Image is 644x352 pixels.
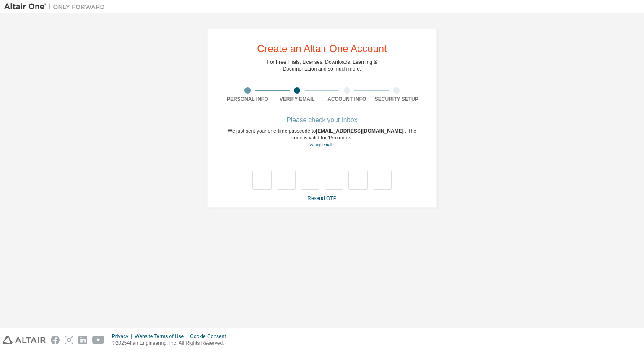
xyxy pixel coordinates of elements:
[316,128,405,134] span: [EMAIL_ADDRESS][DOMAIN_NAME]
[223,128,421,148] div: We just sent your one-time passcode to . The code is valid for 15 minutes.
[273,96,322,102] div: Verify Email
[135,333,190,340] div: Website Terms of Use
[309,142,334,147] a: Go back to the registration form
[78,336,87,344] img: linkedin.svg
[223,118,421,123] div: Please check your inbox
[92,336,104,344] img: youtube.svg
[223,96,273,102] div: Personal Info
[307,195,336,201] a: Resend OTP
[65,336,73,344] img: instagram.svg
[322,96,372,102] div: Account Info
[372,96,422,102] div: Security Setup
[51,336,60,344] img: facebook.svg
[112,340,231,347] p: © 2025 Altair Engineering, Inc. All Rights Reserved.
[267,59,377,72] div: For Free Trials, Licenses, Downloads, Learning & Documentation and so much more.
[112,333,135,340] div: Privacy
[4,3,109,11] img: Altair One
[257,44,387,54] div: Create an Altair One Account
[3,336,46,344] img: altair_logo.svg
[190,333,231,340] div: Cookie Consent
